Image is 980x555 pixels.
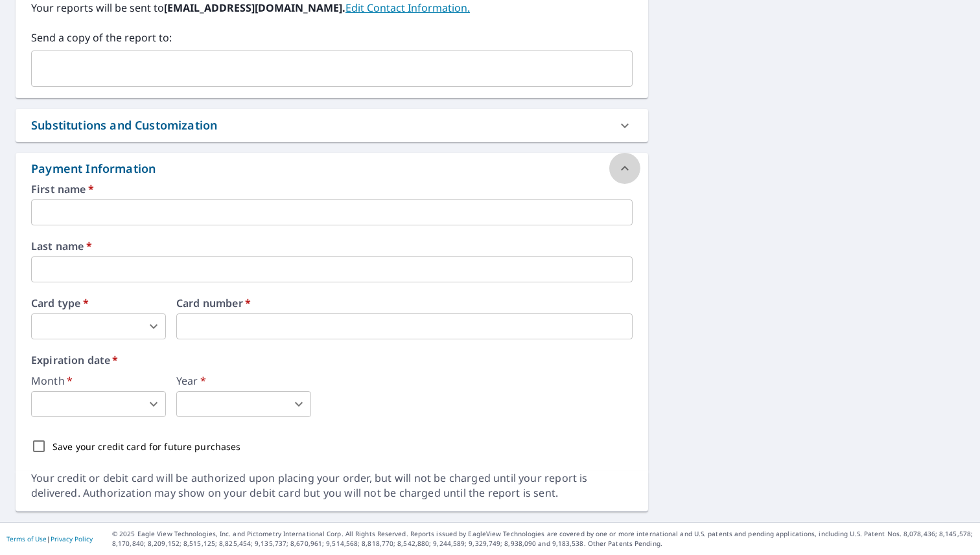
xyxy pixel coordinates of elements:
[6,535,93,543] p: |
[31,117,217,134] div: Substitutions and Customization
[31,355,633,365] label: Expiration date
[31,160,161,177] div: Payment Information
[31,391,166,417] div: ​
[176,391,311,417] div: ​
[31,184,633,194] label: First name
[31,376,166,386] label: Month
[16,109,648,142] div: Substitutions and Customization
[345,1,470,15] a: EditContactInfo
[164,1,345,15] b: [EMAIL_ADDRESS][DOMAIN_NAME].
[31,241,633,251] label: Last name
[16,153,648,184] div: Payment Information
[176,298,633,308] label: Card number
[6,534,47,543] a: Terms of Use
[51,534,93,543] a: Privacy Policy
[176,376,311,386] label: Year
[31,471,633,501] div: Your credit or debit card will be authorized upon placing your order, but will not be charged unt...
[31,30,633,45] label: Send a copy of the report to:
[52,440,241,453] p: Save your credit card for future purchases
[31,313,166,339] div: ​
[112,529,974,549] p: © 2025 Eagle View Technologies, Inc. and Pictometry International Corp. All Rights Reserved. Repo...
[31,298,166,308] label: Card type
